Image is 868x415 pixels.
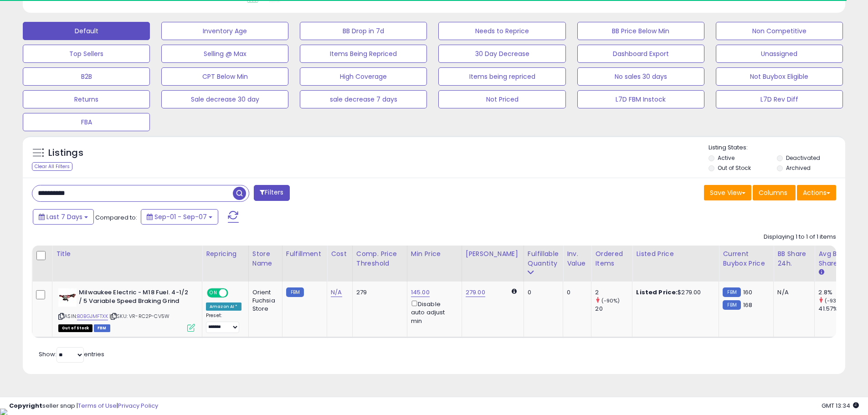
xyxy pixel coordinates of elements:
[528,288,556,297] div: 0
[411,288,430,297] a: 145.00
[331,288,342,297] a: N/A
[300,90,427,108] button: sale decrease 7 days
[601,297,620,304] small: (-90%)
[753,185,796,200] button: Columns
[109,313,169,320] span: | SKU: VR-RC2P-CV5W
[777,249,811,268] div: BB Share 24h.
[286,249,323,259] div: Fulfillment
[411,249,458,259] div: Min Price
[723,287,740,297] small: FBM
[206,313,241,333] div: Preset:
[23,22,150,40] button: Default
[577,90,704,108] button: L7D FBM Instock
[411,299,455,325] div: Disable auto adjust min
[786,154,820,162] label: Deactivated
[9,401,42,410] strong: Copyright
[636,288,712,297] div: $279.00
[777,288,807,297] div: N/A
[94,324,110,332] span: FBM
[797,185,836,200] button: Actions
[33,209,94,225] button: Last 7 Days
[822,401,859,410] span: 2025-09-15 13:34 GMT
[286,287,304,297] small: FBM
[595,305,632,313] div: 20
[818,305,855,313] div: 41.57%
[438,67,565,86] button: Items being repriced
[438,45,565,63] button: 30 Day Decrease
[79,288,190,307] b: Milwaukee Electric - M18 Fuel. 4-1/2 / 5 Variable Speed Braking Grind
[252,249,278,268] div: Store Name
[227,289,241,297] span: OFF
[154,212,207,221] span: Sep-01 - Sep-07
[300,67,427,86] button: High Coverage
[718,154,734,162] label: Active
[716,22,843,40] button: Non Competitive
[567,249,587,268] div: Inv. value
[723,249,770,268] div: Current Buybox Price
[48,147,83,159] h5: Listings
[56,249,198,259] div: Title
[759,188,787,197] span: Columns
[567,288,584,297] div: 0
[23,113,150,131] button: FBA
[356,249,403,268] div: Comp. Price Threshold
[77,313,108,320] a: B0BGJMFTXK
[716,90,843,108] button: L7D Rev Diff
[466,288,485,297] a: 279.00
[718,164,751,172] label: Out of Stock
[636,249,715,259] div: Listed Price
[636,288,678,297] b: Listed Price:
[141,209,218,225] button: Sep-01 - Sep-07
[206,302,241,311] div: Amazon AI *
[300,22,427,40] button: BB Drop in 7d
[786,164,811,172] label: Archived
[58,288,195,331] div: ASIN:
[9,402,158,410] div: seller snap | |
[356,288,400,297] div: 279
[743,288,752,297] span: 160
[58,288,77,307] img: 412MteMrd9L._SL40_.jpg
[595,249,628,268] div: Ordered Items
[764,233,836,241] div: Displaying 1 to 1 of 1 items
[577,45,704,63] button: Dashboard Export
[528,249,559,268] div: Fulfillable Quantity
[46,212,82,221] span: Last 7 Days
[743,301,752,309] span: 168
[818,288,855,297] div: 2.8%
[818,268,824,277] small: Avg BB Share.
[438,22,565,40] button: Needs to Reprice
[208,289,219,297] span: ON
[716,45,843,63] button: Unassigned
[704,185,751,200] button: Save View
[723,300,740,310] small: FBM
[825,297,851,304] small: (-93.26%)
[709,143,845,152] p: Listing States:
[577,22,704,40] button: BB Price Below Min
[161,22,288,40] button: Inventory Age
[23,45,150,63] button: Top Sellers
[818,249,852,268] div: Avg BB Share
[438,90,565,108] button: Not Priced
[23,67,150,86] button: B2B
[58,324,92,332] span: All listings that are currently out of stock and unavailable for purchase on Amazon
[254,185,289,201] button: Filters
[161,67,288,86] button: CPT Below Min
[252,288,275,313] div: Orient Fuchsia Store
[595,288,632,297] div: 2
[23,90,150,108] button: Returns
[161,45,288,63] button: Selling @ Max
[95,213,137,222] span: Compared to:
[716,67,843,86] button: Not Buybox Eligible
[118,401,158,410] a: Privacy Policy
[300,45,427,63] button: Items Being Repriced
[39,350,104,359] span: Show: entries
[331,249,349,259] div: Cost
[466,249,520,259] div: [PERSON_NAME]
[206,249,245,259] div: Repricing
[161,90,288,108] button: Sale decrease 30 day
[78,401,117,410] a: Terms of Use
[32,162,72,171] div: Clear All Filters
[577,67,704,86] button: No sales 30 days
